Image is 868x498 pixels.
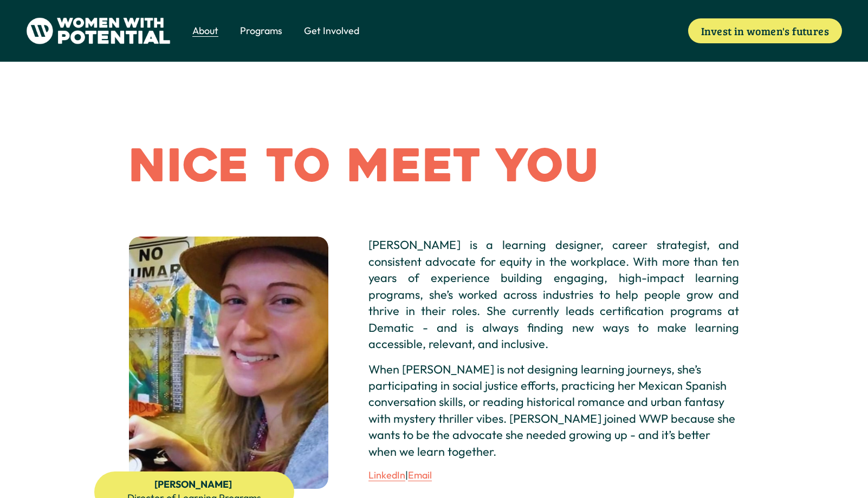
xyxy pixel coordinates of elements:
[688,18,842,43] a: Invest in women's futures
[368,469,405,481] a: LinkedIn
[192,23,218,39] a: folder dropdown
[304,23,359,39] a: folder dropdown
[129,137,601,195] span: Nice to Meet You
[304,24,359,37] span: Get Involved
[408,469,432,481] a: Email
[368,468,739,482] p: |
[368,237,739,352] p: [PERSON_NAME] is a learning designer, career strategist, and consistent advocate for equity in th...
[240,24,282,37] span: Programs
[368,361,739,460] p: When [PERSON_NAME] is not designing learning journeys, she’s participating in social justice effo...
[26,17,171,44] img: Women With Potential
[192,24,218,37] span: About
[154,478,232,490] strong: [PERSON_NAME]
[240,23,282,39] a: folder dropdown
